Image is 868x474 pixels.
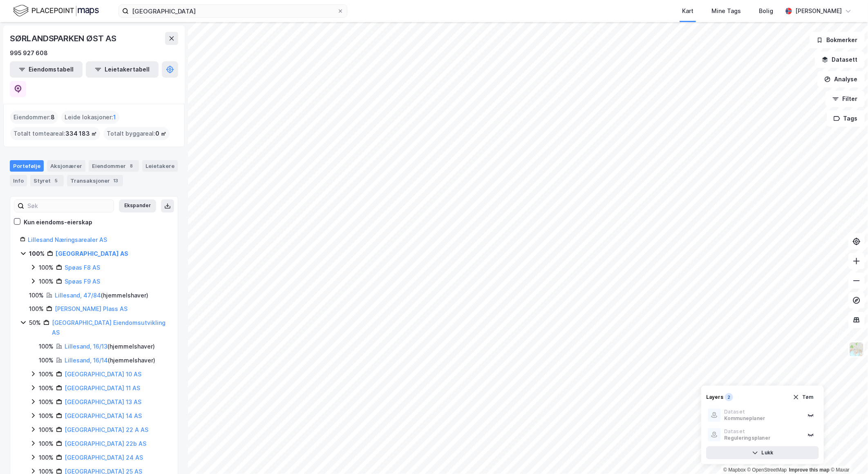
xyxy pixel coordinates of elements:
a: Mapbox [723,467,746,473]
div: 50% [29,318,41,328]
a: [GEOGRAPHIC_DATA] 24 AS [65,454,143,461]
a: [GEOGRAPHIC_DATA] 11 AS [65,385,140,391]
div: Kontrollprogram for chat [827,435,868,474]
span: 0 ㎡ [155,129,166,139]
a: [GEOGRAPHIC_DATA] 10 AS [65,371,141,378]
div: Info [10,175,27,186]
a: Improve this map [789,467,830,473]
a: Spøas F9 AS [65,278,100,285]
div: Totalt byggareal : [103,127,170,140]
a: [GEOGRAPHIC_DATA] Eiendomsutvikling AS [52,319,166,336]
a: [GEOGRAPHIC_DATA] AS [56,250,128,257]
div: Portefølje [10,160,44,172]
button: Ekspander [119,199,156,212]
iframe: Chat Widget [827,435,868,474]
div: SØRLANDSPARKEN ØST AS [10,32,118,45]
div: 100% [39,453,54,463]
span: 334 183 ㎡ [65,129,97,139]
div: Eiendommer [89,160,139,172]
div: Styret [30,175,64,186]
button: Lukk [706,446,819,459]
img: Z [849,342,864,357]
button: Eiendomstabell [10,61,83,78]
div: 100% [39,263,54,273]
div: Kart [682,6,694,16]
div: 100% [39,439,54,449]
div: Kommuneplaner [724,415,765,422]
div: 5 [52,177,60,185]
a: [GEOGRAPHIC_DATA] 22b AS [65,440,146,447]
a: Lillesand, 16/13 [65,343,107,350]
div: 13 [112,177,120,185]
div: Eiendommer : [10,111,58,124]
a: [GEOGRAPHIC_DATA] 13 AS [65,398,141,405]
div: 100% [39,369,54,379]
div: 995 927 608 [10,48,48,58]
div: 100% [39,411,54,421]
div: 100% [39,397,54,407]
div: [PERSON_NAME] [795,6,842,16]
div: ( hjemmelshaver ) [65,355,155,365]
div: 2 [725,393,733,401]
div: ( hjemmelshaver ) [65,342,155,351]
div: Dataset [724,409,765,415]
input: Søk [24,200,114,212]
a: [PERSON_NAME] Plass AS [55,305,128,312]
a: Spøas F8 AS [65,264,100,271]
div: Mine Tags [711,6,741,16]
input: Søk på adresse, matrikkel, gårdeiere, leietakere eller personer [129,5,337,17]
button: Tøm [787,391,819,404]
div: 100% [39,383,54,393]
div: Bolig [759,6,773,16]
div: ( hjemmelshaver ) [55,291,148,300]
button: Analyse [817,71,865,87]
div: Reguleringsplaner [724,435,770,441]
a: Lillesand, 16/14 [65,357,108,364]
a: Lillesand, 47/84 [55,292,101,299]
div: 100% [39,425,54,435]
div: 100% [39,355,54,365]
div: 100% [29,249,45,259]
img: logo.f888ab2527a4732fd821a326f86c7f29.svg [13,4,99,18]
div: Layers [706,394,723,400]
div: 100% [29,304,44,314]
button: Datasett [815,51,865,68]
div: Kun eiendoms-eierskap [24,217,92,227]
div: Aksjonærer [47,160,85,172]
button: Filter [825,91,865,107]
div: 100% [39,277,54,286]
div: Leide lokasjoner : [61,111,119,124]
div: 8 [128,162,136,170]
button: Leietakertabell [86,61,159,78]
a: Lillesand Næringsarealer AS [28,236,107,243]
div: 100% [29,291,44,300]
div: Transaksjoner [67,175,123,186]
button: Bokmerker [810,32,865,48]
a: [GEOGRAPHIC_DATA] 22 A AS [65,426,148,433]
a: [GEOGRAPHIC_DATA] 14 AS [65,412,142,419]
div: Totalt tomteareal : [10,127,100,140]
div: Leietakere [142,160,178,172]
button: Tags [827,110,865,127]
div: 100% [39,342,54,351]
div: Dataset [724,428,770,435]
span: 8 [51,112,55,122]
span: 1 [113,112,116,122]
a: OpenStreetMap [747,467,787,473]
